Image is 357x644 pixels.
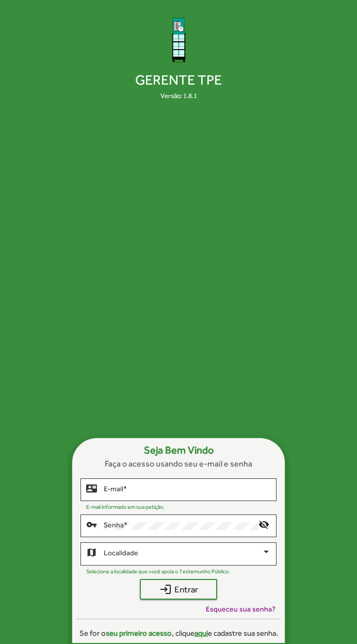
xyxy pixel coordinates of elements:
mat-icon: visibility_off [258,519,271,531]
span: Esqueceu sua senha? [206,604,275,615]
img: Logo Gerente [152,12,206,67]
mat-icon: map [86,546,99,559]
span: Gerente TPE [131,69,226,89]
mat-icon: contact_mail [86,482,99,495]
span: Entrar [149,580,208,599]
mat-hint: Selecione a localidade que você apoia o Testemunho Público. [86,568,230,574]
strong: Seja Bem Vindo [144,442,214,458]
div: Se for o , clique e cadastre sua senha. [76,627,280,639]
div: Versão: 1.8.1 [160,91,197,101]
strong: seu primeiro acesso [106,629,172,637]
mat-icon: vpn_key [86,519,99,531]
mat-hint: E-mail informado em sua petição. [86,504,165,510]
span: Faça o acesso usando seu e-mail e senha [105,458,252,470]
mat-icon: login [159,583,172,595]
button: Entrar [140,579,217,600]
span: aqui [194,629,208,637]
